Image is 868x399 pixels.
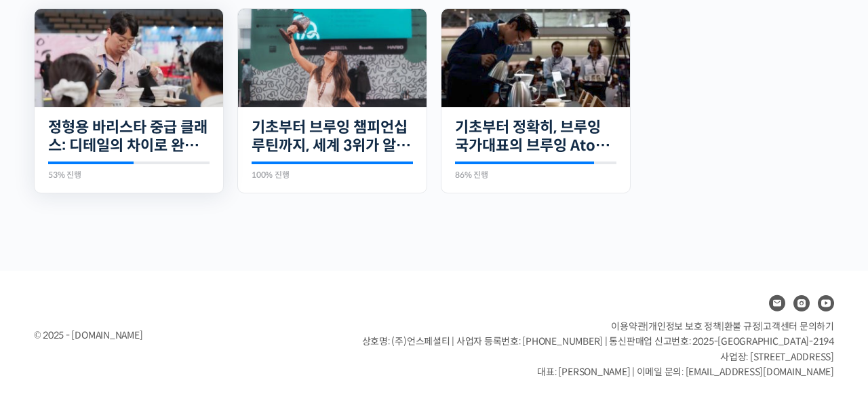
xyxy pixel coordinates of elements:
a: 대화 [90,286,175,320]
div: 86% 진행 [455,171,616,179]
a: 홈 [4,286,90,320]
span: 대화 [124,307,140,318]
a: 기초부터 정확히, 브루잉 국가대표의 브루잉 AtoZ 클래스 [455,118,616,155]
p: | | | 상호명: (주)언스페셜티 | 사업자 등록번호: [PHONE_NUMBER] | 통신판매업 신고번호: 2025-[GEOGRAPHIC_DATA]-2194 사업장: [ST... [362,319,834,380]
a: 개인정보 보호 정책 [648,320,722,332]
a: 정형용 바리스타 중급 클래스: 디테일의 차이로 완성하는 브루잉 레시피 [48,118,210,155]
a: 기초부터 브루잉 챔피언십 루틴까지, 세계 3위가 알려주는 핸드드립의 모든 것 [252,118,413,155]
div: 53% 진행 [48,171,210,179]
a: 이용약관 [611,320,646,332]
div: 100% 진행 [252,171,413,179]
span: 설정 [210,307,226,318]
a: 설정 [175,286,260,320]
a: 환불 규정 [724,320,761,332]
span: 고객센터 문의하기 [763,320,834,332]
span: 홈 [43,307,51,318]
div: © 2025 - [DOMAIN_NAME] [34,326,328,345]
